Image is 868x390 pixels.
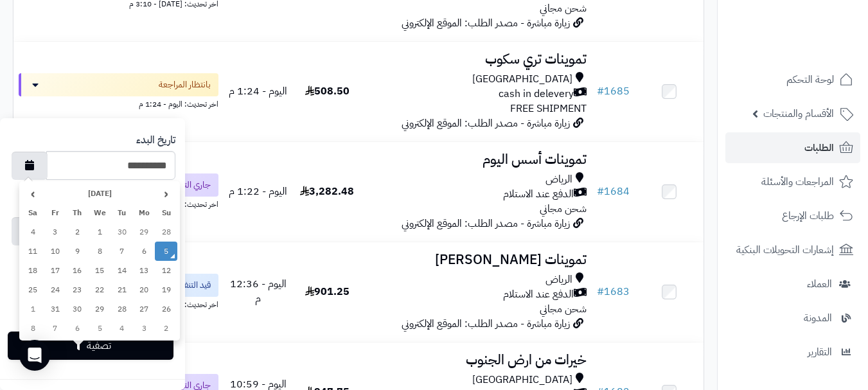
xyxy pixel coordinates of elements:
[155,299,177,319] td: 26
[177,279,211,292] span: قيد التنفيذ
[89,222,111,242] td: 1
[763,105,834,123] span: الأقسام والمنتجات
[133,299,155,319] td: 27
[66,222,89,242] td: 2
[164,179,211,191] span: جاري التوصيل
[781,35,856,62] img: logo-2.png
[44,242,67,261] td: 10
[66,203,89,222] th: Th
[22,280,44,299] td: 25
[597,84,630,99] a: #1685
[540,1,587,16] span: شحن مجاني
[8,332,173,360] button: تصفية
[540,201,587,217] span: شحن مجاني
[22,299,44,319] td: 1
[725,235,860,265] a: إشعارات التحويلات البنكية
[44,184,155,203] th: [DATE]
[155,319,177,338] td: 2
[89,242,111,261] td: 8
[597,84,604,99] span: #
[402,15,570,31] span: زيارة مباشرة - مصدر الطلب: الموقع الإلكتروني
[367,253,587,267] h3: تموينات [PERSON_NAME]
[597,184,604,199] span: #
[725,269,860,299] a: العملاء
[111,222,133,242] td: 30
[66,319,89,338] td: 6
[725,132,860,163] a: الطلبات
[545,272,572,287] span: الرياض
[155,261,177,280] td: 12
[597,284,604,299] span: #
[510,101,587,116] span: FREE SHIPMENT
[44,222,67,242] td: 3
[597,184,630,199] a: #1684
[725,303,860,333] a: المدونة
[155,280,177,299] td: 19
[44,261,67,280] td: 17
[804,309,832,327] span: المدونة
[402,116,570,131] span: زيارة مباشرة - مصدر الطلب: الموقع الإلكتروني
[19,96,218,110] div: اخر تحديث: اليوم - 1:24 م
[22,184,44,203] th: ›
[89,203,111,222] th: We
[300,184,354,199] span: 3,282.48
[725,64,860,95] a: لوحة التحكم
[804,139,834,157] span: الطلبات
[66,280,89,299] td: 23
[472,72,572,87] span: [GEOGRAPHIC_DATA]
[540,301,587,317] span: شحن مجاني
[499,87,574,102] span: cash in delevery
[111,203,133,222] th: Tu
[782,207,834,225] span: طلبات الإرجاع
[89,261,111,280] td: 15
[367,353,587,368] h3: خيرات من ارض الجنوب
[66,261,89,280] td: 16
[229,84,287,99] span: اليوم - 1:24 م
[229,184,287,199] span: اليوم - 1:22 م
[66,299,89,319] td: 30
[155,203,177,222] th: Su
[66,242,89,261] td: 9
[133,280,155,299] td: 20
[736,241,834,259] span: إشعارات التحويلات البنكية
[89,280,111,299] td: 22
[808,343,832,361] span: التقارير
[761,173,834,191] span: المراجعات والأسئلة
[133,242,155,261] td: 6
[19,340,50,371] div: Open Intercom Messenger
[89,319,111,338] td: 5
[44,299,67,319] td: 31
[155,184,177,203] th: ‹
[136,133,175,148] label: تاريخ البدء
[305,284,350,299] span: 901.25
[133,261,155,280] td: 13
[503,287,574,302] span: الدفع عند الاستلام
[22,203,44,222] th: Sa
[807,275,832,293] span: العملاء
[230,276,287,306] span: اليوم - 12:36 م
[44,280,67,299] td: 24
[367,152,587,167] h3: تموينات أسس اليوم
[725,166,860,197] a: المراجعات والأسئلة
[44,203,67,222] th: Fr
[155,222,177,242] td: 28
[305,84,350,99] span: 508.50
[503,187,574,202] span: الدفع عند الاستلام
[545,172,572,187] span: الرياض
[133,203,155,222] th: Mo
[111,261,133,280] td: 14
[133,222,155,242] td: 29
[472,373,572,387] span: [GEOGRAPHIC_DATA]
[155,242,177,261] td: 5
[111,299,133,319] td: 28
[159,78,211,91] span: بانتظار المراجعة
[402,316,570,332] span: زيارة مباشرة - مصدر الطلب: الموقع الإلكتروني
[367,52,587,67] h3: تموينات تري سكوب
[22,319,44,338] td: 8
[725,337,860,368] a: التقارير
[22,242,44,261] td: 11
[111,280,133,299] td: 21
[725,200,860,231] a: طلبات الإرجاع
[89,299,111,319] td: 29
[133,319,155,338] td: 3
